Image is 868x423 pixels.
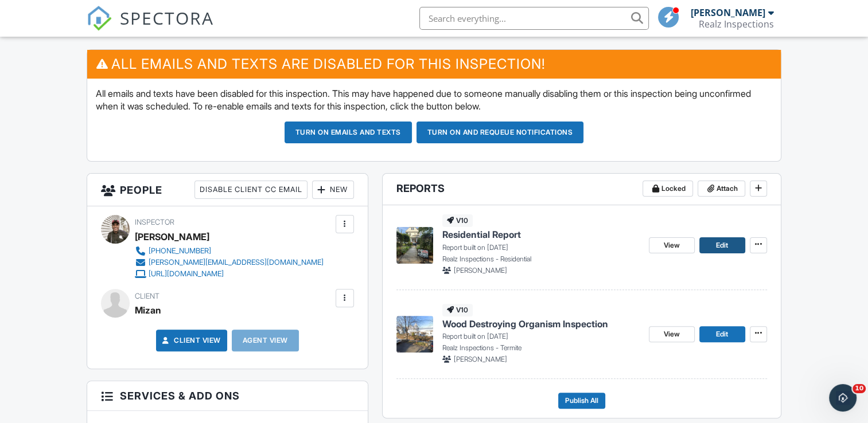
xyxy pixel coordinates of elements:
input: Search everything... [419,7,649,30]
div: [URL][DOMAIN_NAME] [149,269,224,279]
h3: Services & Add ons [87,381,367,411]
a: Client View [160,335,221,346]
span: Client [135,292,159,300]
button: Turn on emails and texts [285,122,412,143]
h3: All emails and texts are disabled for this inspection! [87,50,780,78]
div: New [312,181,354,199]
img: The Best Home Inspection Software - Spectora [87,6,112,31]
span: 10 [853,384,866,393]
div: [PERSON_NAME] [691,7,765,18]
div: [PERSON_NAME] [135,228,209,245]
span: Inspector [135,218,174,226]
button: Turn on and Requeue Notifications [417,122,584,143]
div: [PHONE_NUMBER] [149,246,211,256]
a: [PHONE_NUMBER] [135,245,324,257]
a: SPECTORA [87,15,214,40]
div: Disable Client CC Email [194,181,308,199]
div: [PERSON_NAME][EMAIL_ADDRESS][DOMAIN_NAME] [149,258,324,267]
div: Realz Inspections [699,18,774,30]
a: [URL][DOMAIN_NAME] [135,268,324,280]
span: SPECTORA [120,6,214,30]
div: Mizan [135,301,161,319]
iframe: Intercom live chat [829,384,857,412]
h3: People [87,174,367,206]
p: All emails and texts have been disabled for this inspection. This may have happened due to someon... [96,87,772,113]
a: [PERSON_NAME][EMAIL_ADDRESS][DOMAIN_NAME] [135,257,324,268]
